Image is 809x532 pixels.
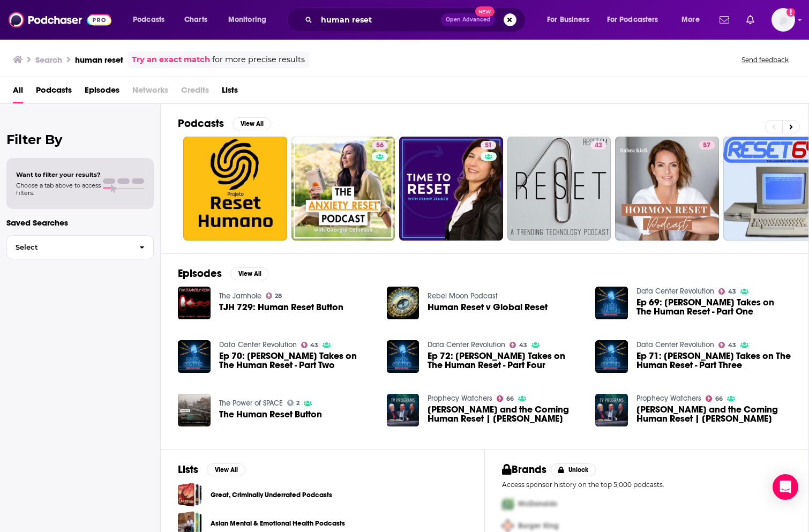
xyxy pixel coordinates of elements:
[387,340,420,373] a: Ep 72: Jesse Takes on The Human Reset - Part Four
[287,400,300,406] a: 2
[178,117,224,130] h2: Podcasts
[178,287,211,319] img: TJH 729: Human Reset Button
[595,140,602,151] span: 43
[518,499,557,508] span: McDonalds
[222,81,238,103] a: Lists
[428,303,548,312] a: Human Reset v Global Reset
[13,81,23,103] span: All
[636,298,791,316] span: Ep 69: [PERSON_NAME] Takes on The Human Reset - Part One
[600,11,674,28] button: open menu
[212,54,305,66] span: for more precise results
[399,137,503,241] a: 51
[428,340,505,349] a: Data Center Revolution
[595,394,628,426] a: Klaus Schwab and the Coming Human Reset | Billy Crone
[428,405,582,423] a: Klaus Schwab and the Coming Human Reset | Billy Crone
[221,11,280,28] button: open menu
[9,10,111,30] img: Podchaser - Follow, Share and Rate Podcasts
[387,287,420,319] img: Human Reset v Global Reset
[428,351,582,370] a: Ep 72: Jesse Takes on The Human Reset - Part Four
[211,489,332,501] a: Great, Criminally Underrated Podcasts
[636,298,791,316] a: Ep 69: Jesse Takes on The Human Reset - Part One
[178,394,211,426] img: The Human Reset Button
[518,521,559,530] span: Burger King
[219,410,322,419] span: The Human Reset Button
[636,287,714,296] a: Data Center Revolution
[715,11,733,29] a: Show notifications dropdown
[219,303,343,312] a: TJH 729: Human Reset Button
[387,394,420,426] img: Klaus Schwab and the Coming Human Reset | Billy Crone
[551,463,596,476] button: Unlock
[16,171,101,178] span: Want to filter your results?
[428,405,582,423] span: [PERSON_NAME] and the Coming Human Reset | [PERSON_NAME]
[771,8,795,32] button: Show profile menu
[178,267,269,280] a: EpisodesView All
[475,6,495,17] span: New
[317,11,441,28] input: Search podcasts, credits, & more...
[207,463,245,476] button: View All
[178,340,211,373] img: Ep 70: Jesse Takes on The Human Reset - Part Two
[36,81,72,103] a: Podcasts
[718,342,736,348] a: 43
[428,351,582,370] span: Ep 72: [PERSON_NAME] Takes on The Human Reset - Part Four
[481,141,496,149] a: 51
[301,342,319,348] a: 43
[636,340,714,349] a: Data Center Revolution
[16,182,101,197] span: Choose a tab above to access filters.
[636,351,791,370] span: Ep 71: [PERSON_NAME] Takes on The Human Reset - Part Three
[291,137,395,241] a: 56
[519,343,527,348] span: 43
[771,8,795,32] img: User Profile
[507,137,611,241] a: 43
[728,289,736,294] span: 43
[773,474,798,500] div: Open Intercom Messenger
[233,117,271,130] button: View All
[275,294,282,298] span: 28
[219,351,374,370] span: Ep 70: [PERSON_NAME] Takes on The Human Reset - Part Two
[178,463,198,476] h2: Lists
[178,483,202,507] a: Great, Criminally Underrated Podcasts
[506,396,514,401] span: 66
[133,12,164,27] span: Podcasts
[502,463,546,476] h2: Brands
[540,11,603,28] button: open menu
[125,11,178,28] button: open menu
[85,81,119,103] a: Episodes
[595,287,628,319] img: Ep 69: Jesse Takes on The Human Reset - Part One
[771,8,795,32] span: Logged in as brandondfp
[7,244,131,251] span: Select
[266,293,282,299] a: 28
[786,8,795,17] svg: Add a profile image
[6,132,154,147] h2: Filter By
[699,141,715,149] a: 57
[6,218,154,228] p: Saved Searches
[6,235,154,259] button: Select
[132,81,168,103] span: Networks
[428,291,498,301] a: Rebel Moon Podcast
[441,13,495,26] button: Open AdvancedNew
[681,12,700,27] span: More
[738,55,792,64] button: Send feedback
[636,405,791,423] a: Klaus Schwab and the Coming Human Reset | Billy Crone
[706,395,723,402] a: 66
[178,267,222,280] h2: Episodes
[498,493,518,515] img: First Pro Logo
[742,11,759,29] a: Show notifications dropdown
[728,343,736,348] span: 43
[607,12,658,27] span: For Podcasters
[184,12,207,27] span: Charts
[428,394,492,403] a: Prophecy Watchers
[372,141,388,149] a: 56
[297,8,536,32] div: Search podcasts, credits, & more...
[35,55,62,65] h3: Search
[181,81,209,103] span: Credits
